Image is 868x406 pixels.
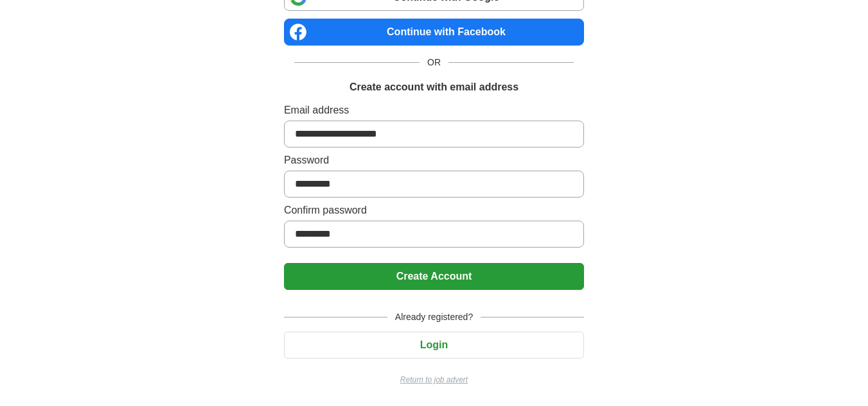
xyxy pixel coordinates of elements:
span: Already registered? [387,310,481,324]
button: Login [284,332,584,359]
label: Password [284,153,584,168]
button: Create Account [284,263,584,290]
a: Return to job advert [284,374,584,385]
label: Email address [284,103,584,118]
a: Login [284,339,584,350]
h1: Create account with email address [350,80,518,95]
a: Continue with Facebook [284,19,584,46]
label: Confirm password [284,203,584,218]
span: OR [420,56,448,69]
